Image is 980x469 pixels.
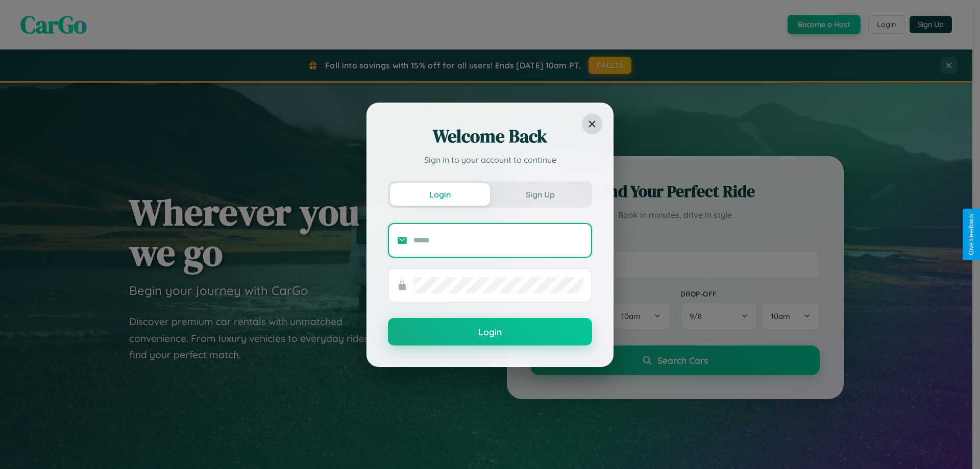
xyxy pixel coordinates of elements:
[490,183,590,206] button: Sign Up
[968,214,975,255] div: Give Feedback
[390,183,490,206] button: Login
[388,154,592,166] p: Sign in to your account to continue
[388,124,592,149] h2: Welcome Back
[388,318,592,345] button: Login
